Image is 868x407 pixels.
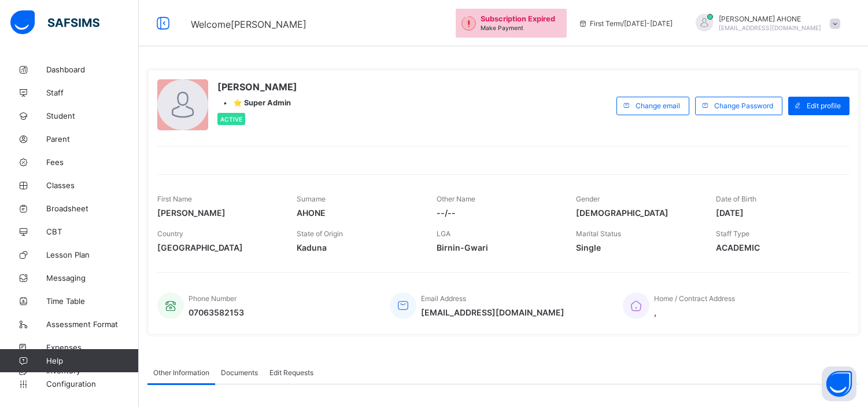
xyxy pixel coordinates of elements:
[191,19,306,30] span: Welcome [PERSON_NAME]
[461,16,476,31] img: outstanding-1.146d663e52f09953f639664a84e30106.svg
[46,111,139,120] span: Student
[233,98,291,107] span: ⭐ Super Admin
[220,116,242,123] span: Active
[684,14,846,33] div: PAULAHONE
[217,98,297,107] div: •
[46,65,139,74] span: Dashboard
[217,81,297,93] span: [PERSON_NAME]
[421,307,564,317] span: [EMAIL_ADDRESS][DOMAIN_NAME]
[189,294,237,303] span: Phone Number
[46,227,139,236] span: CBT
[157,195,192,203] span: First Name
[437,195,475,203] span: Other Name
[716,208,838,218] span: [DATE]
[807,101,841,110] span: Edit profile
[481,14,555,23] span: Subscription Expired
[157,243,279,252] span: [GEOGRAPHIC_DATA]
[576,229,621,238] span: Marital Status
[421,294,466,303] span: Email Address
[153,368,209,377] span: Other Information
[576,243,698,252] span: Single
[481,24,523,31] span: Make Payment
[437,243,559,252] span: Birnin-Gwari
[714,101,773,110] span: Change Password
[822,366,856,401] button: Open asap
[46,250,139,259] span: Lesson Plan
[578,19,673,28] span: session/term information
[46,273,139,283] span: Messaging
[46,134,139,144] span: Parent
[46,88,139,97] span: Staff
[716,243,838,252] span: ACADEMIC
[297,195,326,203] span: Surname
[297,243,419,252] span: Kaduna
[10,10,99,35] img: safsims
[157,229,183,238] span: Country
[46,296,139,306] span: Time Table
[157,208,279,218] span: [PERSON_NAME]
[297,229,343,238] span: State of Origin
[189,307,244,317] span: 07063582153
[46,320,139,329] span: Assessment Format
[719,14,821,23] span: [PERSON_NAME] AHONE
[576,208,698,218] span: [DEMOGRAPHIC_DATA]
[46,343,139,352] span: Expenses
[46,204,139,213] span: Broadsheet
[437,229,450,238] span: LGA
[654,307,735,317] span: ,
[297,208,419,218] span: AHONE
[437,208,559,218] span: --/--
[636,101,680,110] span: Change email
[654,294,735,303] span: Home / Contract Address
[46,356,138,365] span: Help
[46,379,138,388] span: Configuration
[716,195,756,203] span: Date of Birth
[716,229,749,238] span: Staff Type
[269,368,313,377] span: Edit Requests
[719,24,821,31] span: [EMAIL_ADDRESS][DOMAIN_NAME]
[46,181,139,190] span: Classes
[576,195,600,203] span: Gender
[221,368,258,377] span: Documents
[46,157,139,167] span: Fees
